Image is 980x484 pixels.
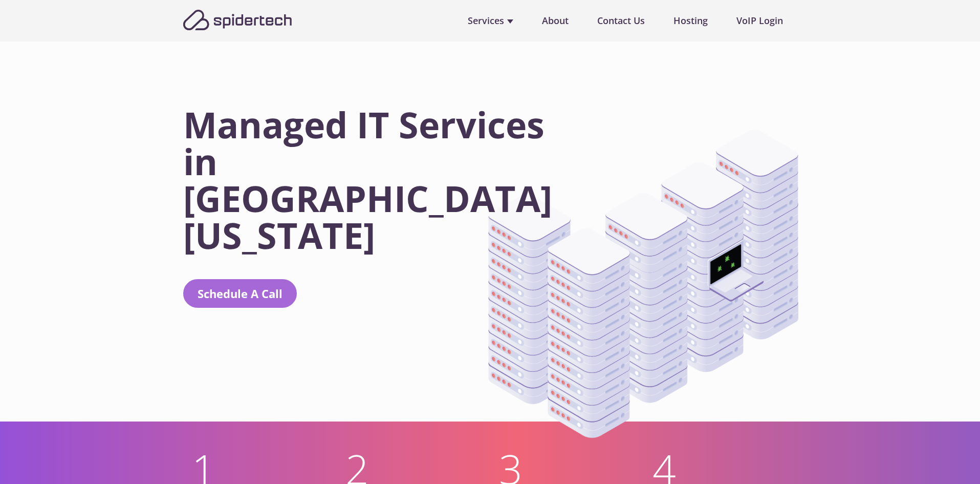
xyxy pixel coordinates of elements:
[183,279,297,308] a: Schedule A Call
[183,106,549,254] h2: Managed IT Services in [GEOGRAPHIC_DATA][US_STATE]
[488,130,798,438] img: Hero thumbnail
